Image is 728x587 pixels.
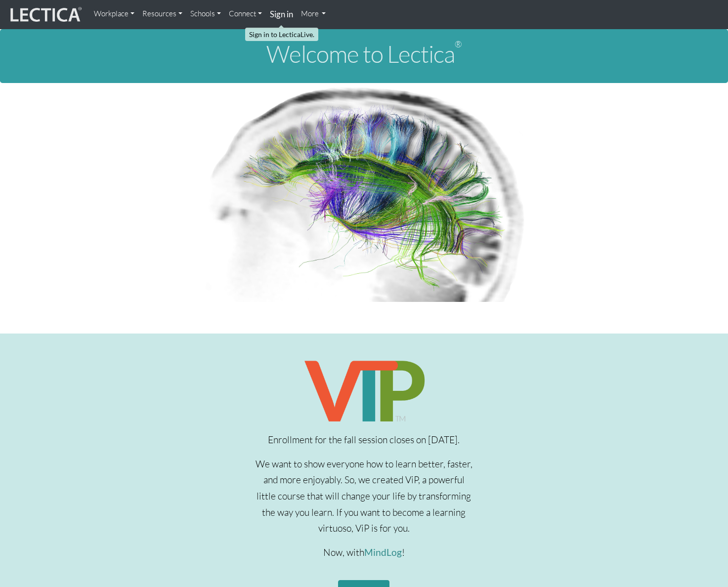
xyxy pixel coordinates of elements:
div: Sign in to LecticaLive. [245,28,318,41]
sup: ® [455,39,462,49]
a: MindLog [364,546,402,558]
a: More [297,4,330,24]
strong: Sign in [270,9,293,19]
a: Resources [138,4,186,24]
p: We want to show everyone how to learn better, faster, and more enjoyably. So, we created ViP, a p... [256,456,472,537]
p: Now, with ! [256,545,472,561]
img: lecticalive [8,5,82,24]
img: Human Connectome Project Image [200,83,529,302]
a: Workplace [90,4,138,24]
a: Schools [186,4,225,24]
h1: Welcome to Lectica [8,41,720,67]
a: Connect [225,4,266,24]
a: Sign in [266,4,297,25]
p: Enrollment for the fall session closes on [DATE]. [256,432,472,448]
